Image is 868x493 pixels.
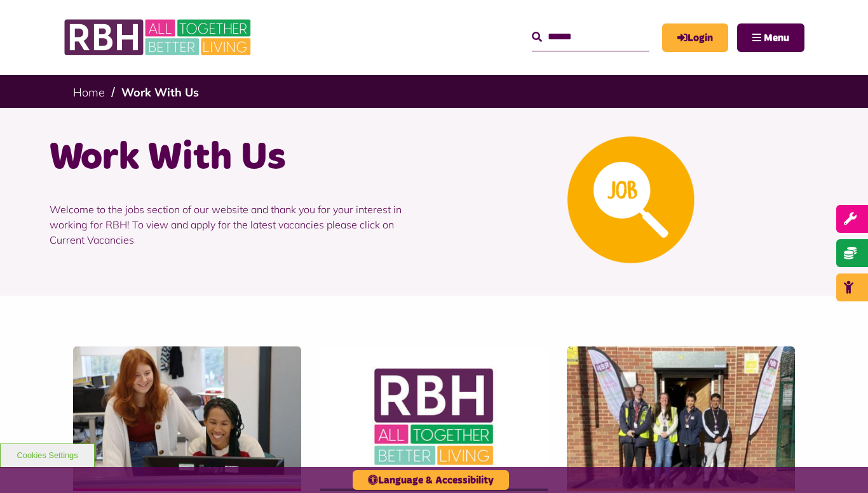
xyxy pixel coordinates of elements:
[567,136,695,263] img: Looking For A Job
[811,436,868,493] iframe: Netcall Web Assistant for live chat
[50,133,424,183] h1: Work With Us
[121,85,199,100] a: Work With Us
[764,33,789,43] span: Menu
[567,346,795,489] img: Dropinfreehold2
[73,346,301,489] img: IMG 1470
[662,23,728,52] a: MyRBH
[50,183,424,266] p: Welcome to the jobs section of our website and thank you for your interest in working for RBH! To...
[320,346,548,489] img: RBH Logo Social Media 480X360 (1)
[737,23,804,52] button: Navigation
[73,85,105,100] a: Home
[353,470,509,490] button: Language & Accessibility
[64,13,254,62] img: RBH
